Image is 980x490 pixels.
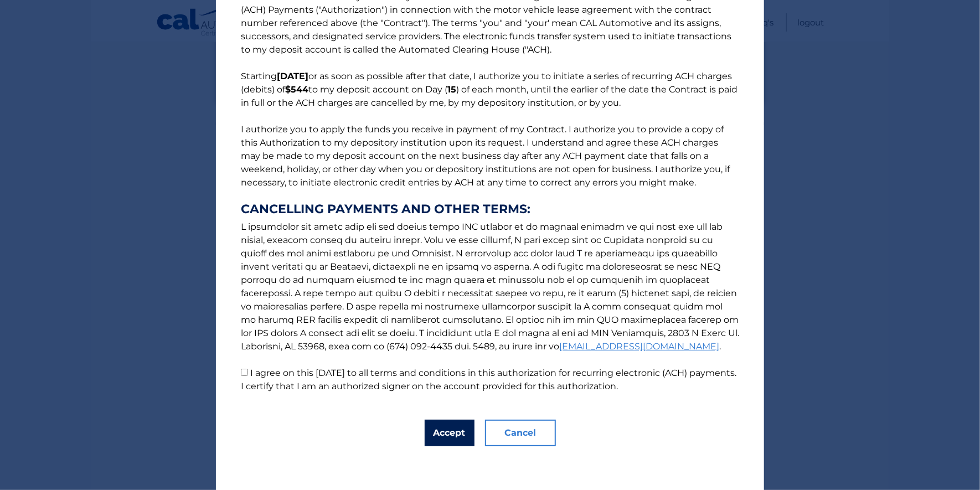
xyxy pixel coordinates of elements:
[241,368,736,391] label: I agree on this [DATE] to all terms and conditions in this authorization for recurring electronic...
[485,420,556,446] button: Cancel
[559,341,719,352] a: [EMAIL_ADDRESS][DOMAIN_NAME]
[241,203,739,216] strong: CANCELLING PAYMENTS AND OTHER TERMS:
[447,84,456,95] b: 15
[425,420,474,446] button: Accept
[277,71,308,81] b: [DATE]
[285,84,308,95] b: $544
